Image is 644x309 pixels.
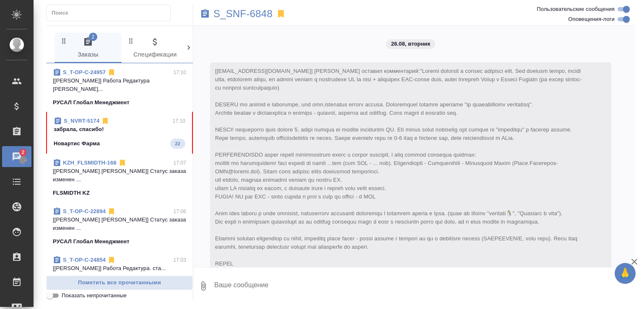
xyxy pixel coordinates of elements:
p: РУСАЛ Глобал Менеджмент [53,237,130,246]
p: Новартис Фарма [54,139,100,148]
p: 17:06 [173,207,186,216]
svg: Зажми и перетащи, чтобы поменять порядок вкладок [127,37,135,45]
a: S_T-OP-C-24957 [63,69,106,75]
p: 17:03 [173,256,186,264]
span: 🙏 [618,265,632,282]
a: KZH_FLSMIDTH-168 [63,160,117,166]
a: S_T-OP-C-22894 [63,208,106,214]
p: забрала, спасибо! [54,125,185,134]
svg: Отписаться [118,159,127,167]
a: S_NVRT-5174 [64,118,99,124]
svg: Зажми и перетащи, чтобы поменять порядок вкладок [60,37,68,45]
svg: Отписаться [107,207,116,216]
div: KZH_FLSMIDTH-16817:07[[PERSON_NAME] [PERSON_NAME]] Статус заказа изменен ...FLSMIDTH KZ [46,154,193,202]
div: S_NVRT-517417:10забрала, спасибо!Новартис Фарма22 [46,112,193,154]
a: S_T-OP-C-24854 [63,257,106,263]
p: РУСАЛ Глобал Менеджмент [53,98,130,107]
span: Пользовательские сообщения [537,5,615,13]
div: S_T-OP-C-2485417:03[[PERSON_NAME]] Работа Редактура. ста...РУСАЛ Глобал Менеджмент [46,251,193,291]
a: S_SNF-6848 [213,10,273,18]
p: [[PERSON_NAME]] Работа Редактура [PERSON_NAME]... [53,77,186,93]
a: 2 [2,146,31,167]
svg: Отписаться [101,117,109,125]
div: S_T-OP-C-2495717:10[[PERSON_NAME]] Работа Редактура [PERSON_NAME]...РУСАЛ Глобал Менеджмент [46,63,193,112]
p: 17:10 [172,117,185,125]
span: 2 [16,148,29,157]
span: Спецификации [127,37,184,60]
span: Пометить все прочитанными [51,278,188,288]
p: 26.08, вторник [391,40,431,48]
div: S_T-OP-C-2289417:06[[PERSON_NAME] [PERSON_NAME]] Статус заказа изменен ...РУСАЛ Глобал Менеджмент [46,202,193,251]
p: [[PERSON_NAME]] Работа Редактура. ста... [53,264,186,273]
p: [[PERSON_NAME] [PERSON_NAME]] Статус заказа изменен ... [53,167,186,184]
p: [[PERSON_NAME] [PERSON_NAME]] Статус заказа изменен ... [53,216,186,232]
svg: Отписаться [107,256,116,264]
input: Поиск [52,7,170,19]
p: 17:10 [173,68,186,77]
span: 22 [170,139,185,148]
button: Пометить все прочитанными [46,276,193,290]
span: Заказы [60,37,117,60]
span: 2 [89,33,97,41]
p: FLSMIDTH KZ [53,189,90,197]
p: 17:07 [173,159,186,167]
span: Оповещения-логи [568,15,615,23]
span: Показать непрочитанные [62,291,127,300]
svg: Отписаться [107,68,116,77]
button: 🙏 [615,263,636,284]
